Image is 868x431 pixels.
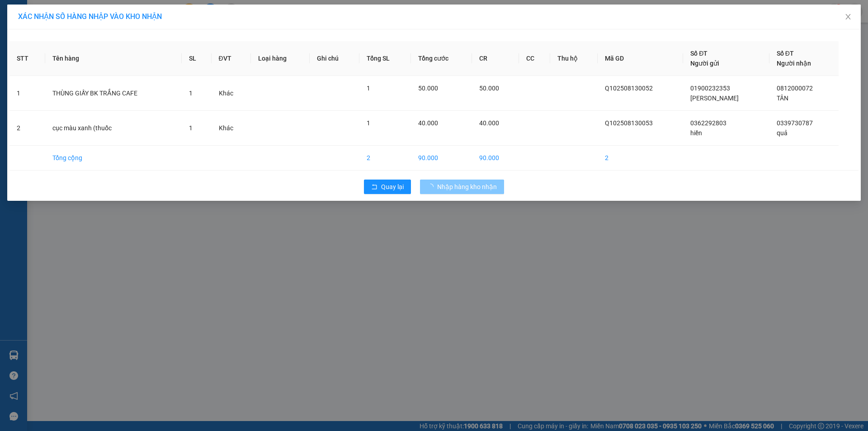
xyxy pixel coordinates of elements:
[212,111,251,146] td: Khác
[45,146,181,171] td: Tổng cộng
[835,5,861,30] button: Close
[690,60,719,67] span: Người gửi
[437,182,497,192] span: Nhập hàng kho nhận
[9,41,45,76] th: STT
[844,13,852,20] span: close
[367,119,370,127] span: 1
[777,95,788,102] span: TÂN
[359,146,411,171] td: 2
[45,76,181,111] td: THÙNG GIẤY BK TRẮNG CAFE
[690,85,730,92] span: 01900232353
[479,119,499,127] span: 40.000
[472,41,519,76] th: CR
[411,146,472,171] td: 90.000
[777,129,788,137] span: quả
[479,85,499,92] span: 50.000
[9,76,45,111] td: 1
[189,124,193,132] span: 1
[310,41,359,76] th: Ghi chú
[690,95,739,102] span: [PERSON_NAME]
[359,41,411,76] th: Tổng SL
[418,119,438,127] span: 40.000
[777,85,813,92] span: 0812000072
[18,12,162,21] span: XÁC NHẬN SỐ HÀNG NHẬP VÀO KHO NHẬN
[777,60,811,67] span: Người nhận
[598,41,683,76] th: Mã GD
[371,184,377,191] span: rollback
[367,85,370,92] span: 1
[598,146,683,171] td: 2
[690,50,708,57] span: Số ĐT
[519,41,550,76] th: CC
[212,41,251,76] th: ĐVT
[472,146,519,171] td: 90.000
[690,129,702,137] span: hiền
[427,184,437,190] span: loading
[690,119,726,127] span: 0362292803
[550,41,598,76] th: Thu hộ
[45,41,181,76] th: Tên hàng
[777,119,813,127] span: 0339730787
[189,90,193,97] span: 1
[605,85,653,92] span: Q102508130052
[411,41,472,76] th: Tổng cước
[381,182,404,192] span: Quay lại
[9,111,45,146] td: 2
[182,41,212,76] th: SL
[364,180,411,194] button: rollbackQuay lại
[212,76,251,111] td: Khác
[418,85,438,92] span: 50.000
[605,119,653,127] span: Q102508130053
[45,111,181,146] td: cục màu xanh (thuốc
[251,41,310,76] th: Loại hàng
[777,50,794,57] span: Số ĐT
[420,180,504,194] button: Nhập hàng kho nhận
